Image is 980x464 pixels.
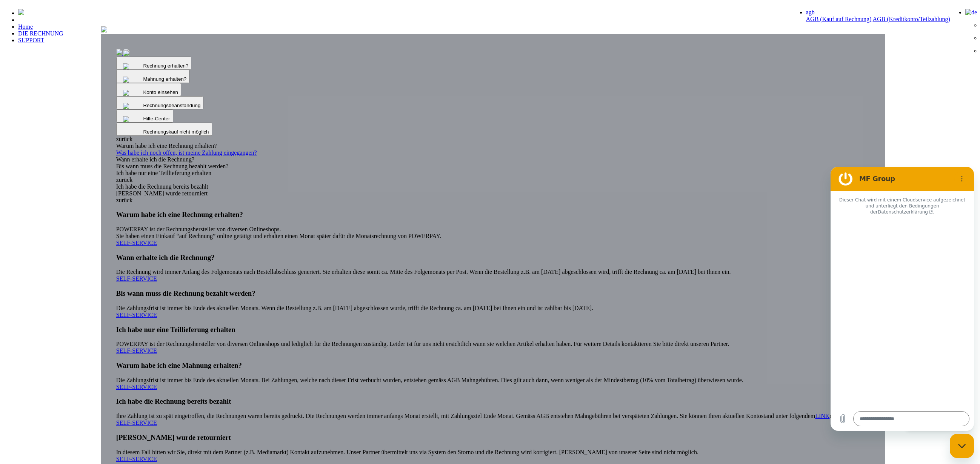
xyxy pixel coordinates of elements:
[116,361,870,390] div: Die Zahlungsfrist ist immer bis Ende des aktuellen Monats. Bei Zahlungen, welche nach dieser Fris...
[116,83,181,96] button: Konto einsehen
[116,312,157,318] a: SELF-SERVICE
[121,88,144,98] img: qb_warning.svg
[950,434,974,458] iframe: Schaltfläche zum Öffnen des Messaging-Fensters; Konversation läuft
[116,433,870,442] h3: [PERSON_NAME] wurde retourniert
[116,149,870,156] a: Was habe ich noch offen, ist meine Zahlung eingegangen?
[18,37,44,43] a: SUPPORT
[116,70,190,83] button: Mahnung erhalten?
[116,102,204,108] a: Rechnungsbeanstandung
[121,114,144,124] img: qb_close.svg
[116,347,157,354] a: SELF-SERVICE
[18,30,63,37] a: DIE RECHNUNG
[116,361,870,370] h3: Warum habe ich eine Mahnung erhalten?
[116,49,122,55] img: single_invoice_powerpay_de.jpg
[116,397,870,406] h3: Ich habe die Rechnung bereits bezahlt
[116,433,870,462] div: In diesem Fall bitten wir Sie, direkt mit dem Partner (z.B. Mediamarkt) Kontakt aufzunehmen. Unse...
[116,419,157,426] a: SELF-SERVICE
[116,136,870,143] div: zurück
[121,75,144,85] img: qb_search.svg
[116,190,870,197] div: [PERSON_NAME] wurde retourniert
[116,62,192,69] a: Rechnung erhalten?
[116,254,870,283] div: Die Rechnung wird immer Anfang des Folgemonats nach Bestellabschluss generiert. Sie erhalten dies...
[143,76,186,82] span: Mahnung erhalten?
[116,456,157,462] a: SELF-SERVICE
[116,115,173,121] a: Hilfe-Center
[18,23,33,30] a: Home
[116,289,870,298] h3: Bis wann muss die Rechnung bezahlt werden?
[121,101,144,111] img: qb_help.svg
[121,61,144,71] img: qb_bell.svg
[143,129,209,135] span: Rechnungskauf nicht möglich
[121,48,144,58] img: qb_bill.svg
[116,289,870,318] div: Die Zahlungsfrist ist immer bis Ende des aktuellen Monats. Wenn die Bestellung z.B. am [DATE] abg...
[872,16,950,22] a: AGB (Kreditkonto/Teilzahlung)
[101,26,107,32] img: title-powerpay_de.svg
[143,103,200,108] span: Rechnungsbeanstandung
[831,167,974,431] iframe: Messaging-Fenster
[116,177,870,183] div: zurück
[116,254,870,262] h3: Wann erhalte ich die Rechnung?
[116,89,181,95] a: Konto einsehen
[116,240,157,246] a: SELF-SERVICE
[116,143,870,149] div: Warum habe ich eine Rechnung erhalten?
[815,413,829,419] a: LINK
[965,9,977,16] img: de
[116,96,204,109] button: Rechnungsbeanstandung
[116,397,870,426] div: Ihre Zahlung ist zu spät eingetroffen, die Rechnungen waren bereits gedruckt. Die Rechnungen werd...
[116,210,870,246] div: POWERPAY ist der Rechnungshersteller von diversen Onlineshops. Sie haben einen Einkauf “auf Rechn...
[806,9,815,15] a: agb
[116,75,190,82] a: Mahnung erhalten?
[18,9,24,15] img: logo-powerpay-white.svg
[116,183,870,190] div: Ich habe die Rechnung bereits bezahlt
[116,384,157,390] a: SELF-SERVICE
[116,275,157,282] a: SELF-SERVICE
[116,326,870,355] div: POWERPAY ist der Rechnungshersteller von diversen Onlineshops und lediglich für die Rechnungen zu...
[116,128,212,135] a: Rechnungskauf nicht möglich
[116,326,870,334] h3: Ich habe nur eine Teillieferung erhalten
[116,109,173,123] button: Hilfe-Center
[116,156,870,163] div: Wann erhalte ich die Rechnung?
[116,210,870,219] h3: Warum habe ich eine Rechnung erhalten?
[116,163,870,170] div: Bis wann muss die Rechnung bezahlt werden?
[806,16,872,22] a: AGB (Kauf auf Rechnung)
[143,89,178,95] span: Konto einsehen
[143,116,170,121] span: Hilfe-Center
[116,57,192,70] button: Rechnung erhalten?
[116,123,212,136] button: Rechnungskauf nicht möglich
[116,197,133,203] a: zurück
[116,170,870,177] div: Ich habe nur eine Teillieferung erhalten
[143,63,188,69] span: Rechnung erhalten?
